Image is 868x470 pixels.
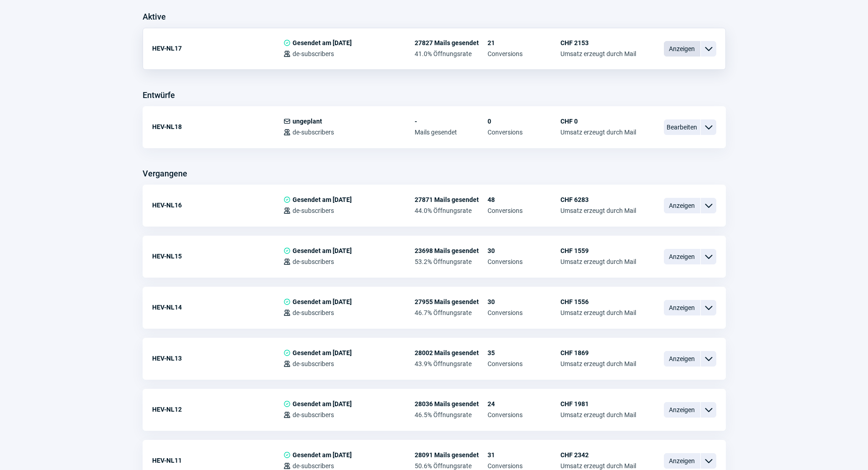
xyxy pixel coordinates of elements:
span: 28002 Mails gesendet [415,349,488,356]
span: Umsatz erzeugt durch Mail [560,50,636,57]
span: Conversions [488,207,560,214]
span: 46.5% Öffnungsrate [415,411,488,418]
span: 41.0% Öffnungsrate [415,50,488,57]
span: de-subscribers [293,258,334,265]
span: Umsatz erzeugt durch Mail [560,309,636,316]
span: Umsatz erzeugt durch Mail [560,129,636,136]
div: HEV-NL13 [152,349,283,367]
span: 27827 Mails gesendet [415,39,488,46]
span: 48 [488,196,560,203]
span: 27871 Mails gesendet [415,196,488,203]
span: Conversions [488,462,560,470]
span: CHF 1981 [560,400,636,408]
span: Anzeigen [664,300,700,315]
span: 23698 Mails gesendet [415,247,488,254]
div: HEV-NL16 [152,196,283,214]
span: 44.0% Öffnungsrate [415,207,488,214]
span: CHF 2153 [560,39,636,46]
div: HEV-NL14 [152,298,283,316]
span: Anzeigen [664,249,700,264]
span: 28091 Mails gesendet [415,451,488,459]
span: Mails gesendet [415,129,488,136]
span: 53.2% Öffnungsrate [415,258,488,265]
span: de-subscribers [293,462,334,470]
span: Umsatz erzeugt durch Mail [560,207,636,214]
span: Gesendet am [DATE] [293,400,352,408]
span: Conversions [488,258,560,265]
div: HEV-NL11 [152,451,283,470]
span: de-subscribers [293,50,334,57]
span: Anzeigen [664,351,700,367]
span: Gesendet am [DATE] [293,298,352,305]
div: HEV-NL18 [152,118,283,136]
span: CHF 1556 [560,298,636,305]
h3: Aktive [143,10,166,24]
span: Umsatz erzeugt durch Mail [560,411,636,418]
span: Conversions [488,411,560,418]
span: Gesendet am [DATE] [293,349,352,356]
span: 31 [488,451,560,459]
span: Anzeigen [664,453,700,469]
span: 21 [488,39,560,46]
span: ungeplant [293,118,322,125]
span: Gesendet am [DATE] [293,247,352,254]
span: Conversions [488,360,560,367]
span: Conversions [488,129,560,136]
span: CHF 0 [560,118,636,125]
span: CHF 2342 [560,451,636,459]
span: Gesendet am [DATE] [293,39,352,46]
div: HEV-NL15 [152,247,283,265]
h3: Vergangene [143,166,187,181]
span: 30 [488,298,560,305]
span: Gesendet am [DATE] [293,196,352,203]
span: de-subscribers [293,207,334,214]
h3: Entwürfe [143,88,175,103]
div: HEV-NL12 [152,400,283,418]
span: de-subscribers [293,411,334,418]
span: Umsatz erzeugt durch Mail [560,258,636,265]
span: 35 [488,349,560,356]
span: 0 [488,118,560,125]
span: - [415,118,488,125]
span: 50.6% Öffnungsrate [415,462,488,470]
div: HEV-NL17 [152,39,283,57]
span: 24 [488,400,560,408]
span: Conversions [488,50,560,57]
span: CHF 1559 [560,247,636,254]
span: Gesendet am [DATE] [293,451,352,459]
span: 30 [488,247,560,254]
span: Umsatz erzeugt durch Mail [560,462,636,470]
span: 28036 Mails gesendet [415,400,488,408]
span: Bearbeiten [664,119,700,135]
span: CHF 6283 [560,196,636,203]
span: 27955 Mails gesendet [415,298,488,305]
span: 46.7% Öffnungsrate [415,309,488,316]
span: Anzeigen [664,198,700,213]
span: Anzeigen [664,41,700,57]
span: Umsatz erzeugt durch Mail [560,360,636,367]
span: Anzeigen [664,402,700,418]
span: de-subscribers [293,129,334,136]
span: de-subscribers [293,360,334,367]
span: de-subscribers [293,309,334,316]
span: CHF 1869 [560,349,636,356]
span: 43.9% Öffnungsrate [415,360,488,367]
span: Conversions [488,309,560,316]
